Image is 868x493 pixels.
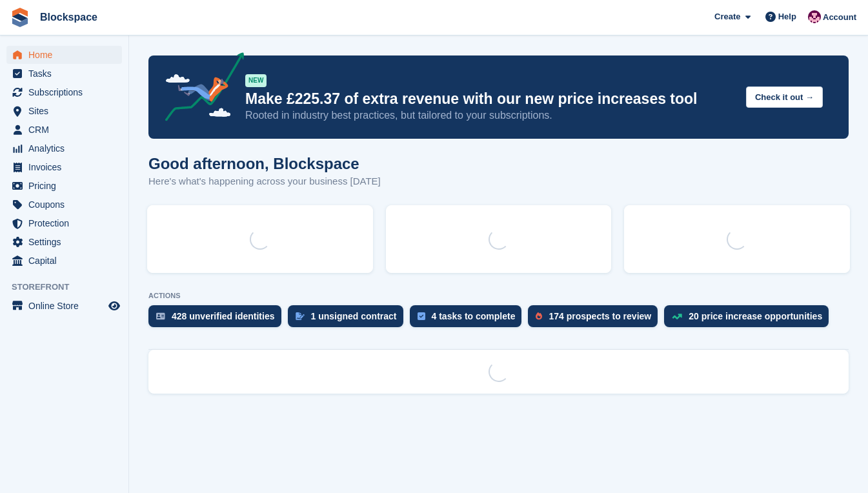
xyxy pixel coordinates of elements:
[6,102,122,120] a: menu
[28,214,106,232] span: Protection
[148,305,288,334] a: 428 unverified identities
[148,292,849,300] p: ACTIONS
[28,102,106,120] span: Sites
[808,10,821,23] img: Blockspace
[28,46,106,64] span: Home
[106,298,122,314] a: Preview store
[172,311,275,321] div: 428 unverified identities
[28,233,106,251] span: Settings
[154,52,245,126] img: price-adjustments-announcement-icon-8257ccfd72463d97f412b2fc003d46551f7dbcb40ab6d574587a9cd5c0d94...
[672,314,682,319] img: price_increase_opportunities-93ffe204e8149a01c8c9dc8f82e8f89637d9d84a8eef4429ea346261dce0b2c0.svg
[778,10,796,23] span: Help
[28,297,106,315] span: Online Store
[714,10,740,23] span: Create
[6,65,122,83] a: menu
[6,83,122,101] a: menu
[6,177,122,195] a: menu
[6,46,122,64] a: menu
[549,311,651,321] div: 174 prospects to review
[12,281,128,294] span: Storefront
[746,86,823,108] button: Check it out →
[536,312,542,320] img: prospect-51fa495bee0391a8d652442698ab0144808aea92771e9ea1ae160a38d050c398.svg
[664,305,835,334] a: 20 price increase opportunities
[28,65,106,83] span: Tasks
[6,196,122,214] a: menu
[296,312,305,320] img: contract_signature_icon-13c848040528278c33f63329250d36e43548de30e8caae1d1a13099fd9432cc5.svg
[288,305,410,334] a: 1 unsigned contract
[6,158,122,176] a: menu
[28,139,106,157] span: Analytics
[6,139,122,157] a: menu
[245,74,267,87] div: NEW
[6,121,122,139] a: menu
[6,233,122,251] a: menu
[823,11,856,24] span: Account
[28,83,106,101] span: Subscriptions
[689,311,822,321] div: 20 price increase opportunities
[28,121,106,139] span: CRM
[245,90,736,108] p: Make £225.37 of extra revenue with our new price increases tool
[28,196,106,214] span: Coupons
[528,305,664,334] a: 174 prospects to review
[28,177,106,195] span: Pricing
[6,297,122,315] a: menu
[6,252,122,270] a: menu
[148,155,381,172] h1: Good afternoon, Blockspace
[156,312,165,320] img: verify_identity-adf6edd0f0f0b5bbfe63781bf79b02c33cf7c696d77639b501bdc392416b5a36.svg
[311,311,397,321] div: 1 unsigned contract
[418,312,425,320] img: task-75834270c22a3079a89374b754ae025e5fb1db73e45f91037f5363f120a921f8.svg
[245,108,736,123] p: Rooted in industry best practices, but tailored to your subscriptions.
[410,305,529,334] a: 4 tasks to complete
[10,8,30,27] img: stora-icon-8386f47178a22dfd0bd8f6a31ec36ba5ce8667c1dd55bd0f319d3a0aa187defe.svg
[28,252,106,270] span: Capital
[28,158,106,176] span: Invoices
[432,311,516,321] div: 4 tasks to complete
[6,214,122,232] a: menu
[148,174,381,189] p: Here's what's happening across your business [DATE]
[35,6,103,28] a: Blockspace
